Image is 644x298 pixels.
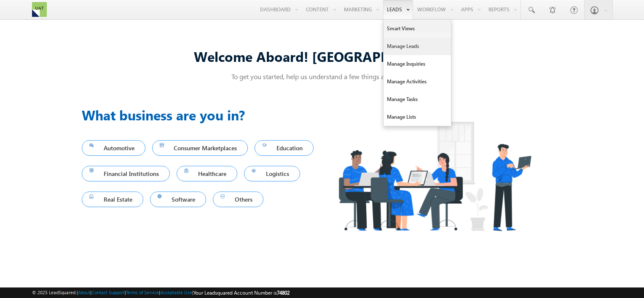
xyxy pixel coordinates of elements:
span: Consumer Marketplaces [160,142,241,154]
a: Smart Views [384,20,451,37]
span: Real Estate [89,194,136,205]
a: Manage Lists [384,108,451,126]
span: © 2025 LeadSquared | | | | | [32,289,290,297]
a: Manage Inquiries [384,55,451,73]
span: Logistics [252,168,292,179]
h3: What business are you in? [82,105,322,125]
img: Custom Logo [32,2,46,17]
span: Education [262,142,306,154]
a: Contact Support [91,290,125,295]
a: Manage Activities [384,73,451,90]
a: Manage Tasks [384,90,451,108]
span: Healthcare [184,168,230,179]
span: Automotive [89,142,138,154]
span: Software [158,194,199,205]
img: Industry.png [322,105,547,247]
span: 74802 [277,290,290,296]
span: Others [220,194,256,205]
span: Financial Institutions [89,168,162,179]
a: About [78,290,90,295]
a: Manage Leads [384,37,451,55]
div: Welcome Aboard! [GEOGRAPHIC_DATA] [82,47,562,65]
a: Terms of Service [126,290,159,295]
a: Acceptable Use [160,290,192,295]
p: To get you started, help us understand a few things about you! [82,72,562,81]
span: Your Leadsquared Account Number is [193,290,290,296]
